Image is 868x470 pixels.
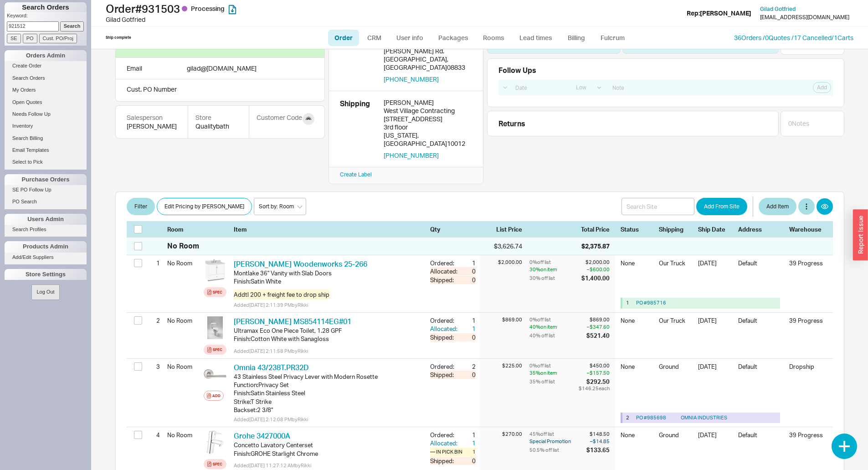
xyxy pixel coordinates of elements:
div: 35 % on item [529,369,577,377]
div: Gilad Gotfried [106,15,437,24]
div: Shipped: [430,333,459,341]
div: Qualitybath [195,122,241,131]
div: Added [DATE] 2:12:08 PM by Rikki [234,416,423,423]
button: [PHONE_NUMBER] [384,151,439,160]
div: [PERSON_NAME] [127,122,177,131]
div: $521.40 [586,331,610,340]
div: Purchase Orders [5,174,87,185]
input: PO [23,34,37,43]
div: No Room [167,313,200,328]
span: OMNIA INDUSTRIES [681,414,727,421]
div: 4 [149,427,160,443]
div: – $600.00 [581,266,610,273]
a: PO #985716 [636,300,666,306]
div: 2 [459,362,476,371]
div: No Room [167,255,200,271]
a: Grohe 3427000A [234,431,290,440]
div: Strike : T Strike [234,398,423,406]
div: 40 % on item [529,323,585,331]
a: Select to Pick [5,157,87,167]
div: Allocated: [430,439,459,447]
div: Orders Admin [5,50,87,61]
div: Item [234,225,426,233]
div: Ultramax Eco One Piece Toilet, 1.28 GPF [234,326,423,335]
div: Shipping [659,225,693,233]
div: – $157.50 [579,369,610,377]
a: [PERSON_NAME] MS854114EG#01 [234,317,351,326]
input: Note [607,82,767,94]
div: Salesperson [127,113,177,122]
a: Open Quotes [5,98,87,107]
div: Returns [498,119,775,129]
a: Spec [204,287,226,297]
a: /1Carts [832,34,853,41]
div: [DATE] [698,259,733,285]
div: 39 Progress [789,431,826,439]
div: None [621,431,653,445]
div: [DATE] [698,316,733,331]
div: 0 % off list [529,259,580,266]
a: Spec [204,345,226,355]
div: Email [127,63,142,73]
div: $146.25 each [579,386,610,391]
button: Allocated:1 [430,439,476,447]
a: Billing [560,30,592,46]
input: SE [7,34,21,43]
div: 40 % off list [529,331,585,340]
div: Default [738,362,784,399]
input: Cust. PO/Proj [39,34,77,43]
div: 1 [466,448,476,456]
img: file_avnog7 [204,259,226,282]
div: – $347.60 [586,323,610,331]
div: Finish : Satin White [234,277,423,285]
button: Edit Pricing by [PERSON_NAME] [157,198,252,215]
img: 170436 [204,316,226,339]
div: $292.50 [579,377,610,386]
div: 30 % on item [529,266,580,273]
span: Add [817,84,827,91]
div: Our Truck [659,259,693,285]
a: Packages [432,30,475,46]
div: Ordered: [430,316,459,325]
h1: Search Orders [5,2,87,12]
div: Shipped: [430,457,459,465]
span: Filter [134,201,147,212]
div: $270.00 [479,431,522,438]
div: Shipped: [430,276,459,284]
div: $2,000.00 [479,259,522,266]
a: Inventory [5,121,87,131]
div: — In Pick Bin [430,448,466,456]
div: 0 [459,333,476,341]
div: Store Settings [5,269,87,280]
div: 1 [626,300,632,306]
div: $2,000.00 [581,259,610,266]
a: Create Order [5,61,87,71]
div: Function : Privacy Set [234,381,423,389]
div: Backset : 2 3/8" [234,406,423,414]
a: 36Orders /0Quotes /17 Cancelled [734,34,832,41]
a: Omnia 43/238T.PR32D [234,363,309,372]
input: Search [60,21,84,31]
div: Ordered: [430,259,459,267]
span: Add Item [766,201,789,212]
div: Ship complete [106,35,131,40]
p: Keyword: [7,12,87,21]
a: Add/Edit Suppliers [5,253,87,262]
div: Cust. PO Number [115,79,325,102]
div: Dropship [789,362,826,371]
div: 50.5 % off list [529,446,585,454]
a: My Orders [5,85,87,95]
input: Date [510,82,569,94]
div: $225.00 [479,362,522,369]
a: Email Templates [5,145,87,155]
span: Addtl 200 + freight fee to drop ship [234,289,329,300]
div: $869.00 [479,316,522,323]
div: 1 [459,431,476,439]
div: 0 [459,371,476,379]
button: Log Out [31,284,59,300]
div: $869.00 [586,316,610,323]
span: Gilad Gotfried [760,5,796,12]
div: 1 [459,316,476,325]
a: Fulcrum [594,30,632,46]
div: 1 [459,439,476,447]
